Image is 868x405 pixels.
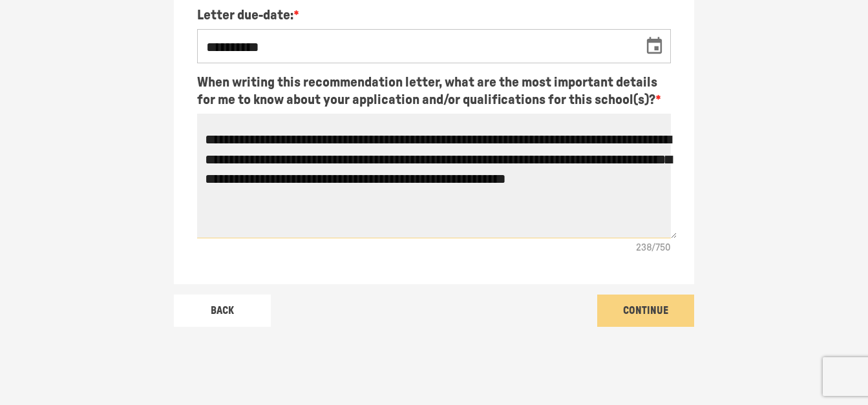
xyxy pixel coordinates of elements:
[197,74,672,109] p: When writing this recommendation letter, what are the most important details for me to know about...
[597,295,694,327] button: Continue
[197,6,299,24] p: Letter due-date:
[639,31,670,61] button: Choose date, selected date is Nov 1, 2025
[636,242,671,254] p: 238 / 750
[174,295,271,327] button: Back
